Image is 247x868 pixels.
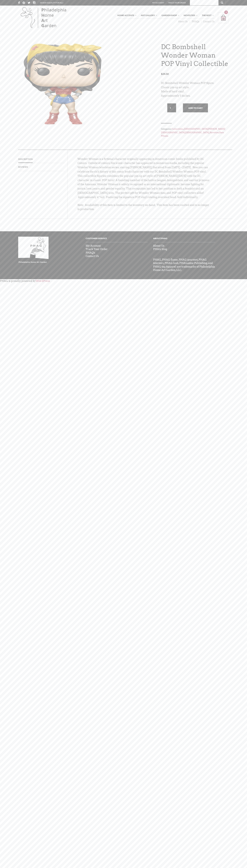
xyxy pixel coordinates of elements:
p: Note: Availability of this item is limited to the inventory on-hand. This item has been vaulted a... [77,203,210,215]
a: About Us [176,20,190,23]
a: Collectibles [172,128,183,130]
a: Description [18,155,33,163]
a: Track Your Order [86,248,108,251]
p: Made of hard vinyl. [161,89,229,94]
a: About Us [153,244,164,247]
a: Novelties [210,131,219,134]
a: PHAQ's [86,251,95,254]
a: Contact Us [86,255,99,258]
bdi: 24.50 [161,72,169,75]
a: Home Accents [116,12,137,18]
a: [DEMOGRAPHIC_DATA][PERSON_NAME][DEMOGRAPHIC_DATA][DEMOGRAPHIC_DATA] [161,128,225,134]
p: Classic pin-up art style. [161,85,229,90]
a: Track Your Order [168,2,186,4]
h4: Customer Service [86,237,148,242]
div: 0 [224,11,228,14]
span: $ [161,72,162,75]
p: Approximately 5 inches. [161,94,229,98]
img: phag-logo-compressor.gif [18,237,49,263]
a: Novelties [182,12,198,18]
a: Art Gallery [139,12,158,18]
a: PHAQs [190,20,201,23]
p: Wonder Woman is a fictional character originally appearing in American comic books published by D... [77,157,210,203]
p: PHAG, PHAG flame, PHAG gourmet, PHAG interiors, PHAG lush, PHAGazine Publishing, and PHAG tag App... [153,258,215,272]
a: My Account [152,2,164,4]
h1: DC Bombshell Wonder Woman POP Vinyl Collectible [161,43,229,68]
a: Contact Us [201,20,215,23]
a: The Rest [200,12,214,18]
a: Garden Shop [160,12,180,18]
a: Reviews [18,163,28,171]
em: Justice League [148,179,166,182]
button: Add to cart [183,103,208,112]
a: My Account [86,244,101,247]
h4: About PHag [153,237,215,242]
a: WordPress [36,280,50,282]
span: Categories: , , , . [161,127,229,138]
input: Qty [167,103,176,112]
p: DC Bombshell Wonder Woman POP figure. [161,81,229,85]
a: PHAG blog [153,248,167,251]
